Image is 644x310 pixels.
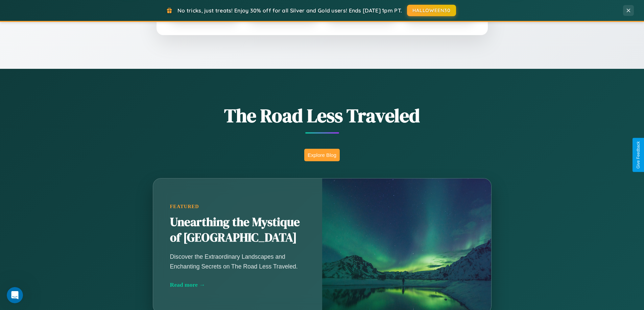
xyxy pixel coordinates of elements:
h2: Unearthing the Mystique of [GEOGRAPHIC_DATA] [170,215,305,246]
div: Featured [170,204,305,209]
h1: The Road Less Traveled [119,103,525,129]
p: Discover the Extraordinary Landscapes and Enchanting Secrets on The Road Less Traveled. [170,252,305,271]
div: Give Feedback [636,141,641,169]
button: HALLOWEEN30 [407,5,456,16]
div: Read more → [170,281,305,288]
button: Explore Blog [304,149,340,161]
span: No tricks, just treats! Enjoy 30% off for all Silver and Gold users! Ends [DATE] 1pm PT. [177,7,402,14]
iframe: Intercom live chat [7,287,23,303]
